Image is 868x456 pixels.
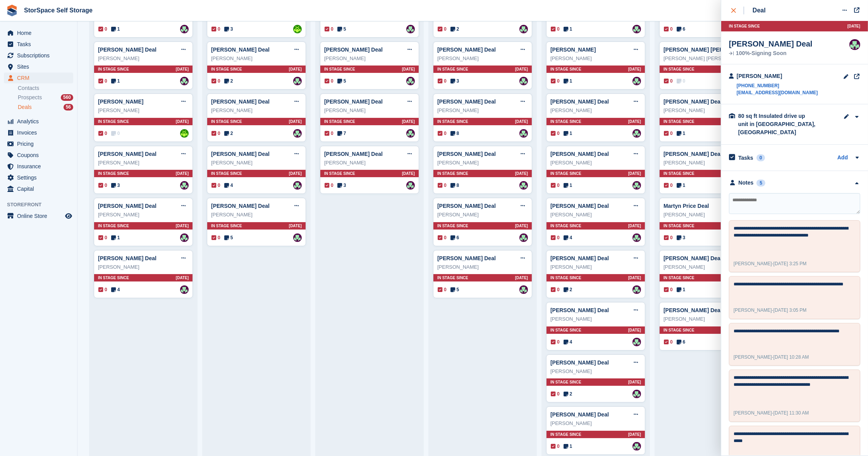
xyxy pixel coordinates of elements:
span: [DATE] [176,66,189,72]
span: 1 [564,130,572,137]
img: Ross Hadlington [406,25,415,33]
span: In stage since [98,171,129,176]
span: 2 [564,286,572,293]
span: 0 [98,234,107,241]
div: - [734,307,807,314]
div: [PERSON_NAME] [663,159,754,167]
span: 1 [111,26,120,33]
div: [PERSON_NAME] [211,211,302,219]
a: Contacts [18,85,73,92]
span: 1 [564,182,572,189]
span: 0 [551,286,560,293]
img: Ross Hadlington [406,181,415,190]
a: Ross Hadlington [406,77,415,85]
span: 0 [551,234,560,241]
span: 8 [450,182,459,189]
img: Ross Hadlington [180,181,189,190]
a: Ross Hadlington [293,181,302,190]
a: Ross Hadlington [633,181,641,190]
div: [PERSON_NAME] [550,263,641,271]
span: [DATE] 3:05 PM [773,307,807,313]
span: In stage since [98,275,129,281]
a: [PERSON_NAME] Deal [550,151,609,157]
img: Ross Hadlington [180,233,189,242]
a: [PERSON_NAME] Deal [550,98,609,105]
a: [PERSON_NAME] Deal [98,151,156,157]
span: In stage since [324,119,355,124]
img: stora-icon-8386f47178a22dfd0bd8f6a31ec36ba5ce8667c1dd55bd0f319d3a0aa187defe.svg [6,5,18,16]
span: 4 [224,182,233,189]
span: [DATE] [628,275,641,281]
a: [PERSON_NAME] Deal [550,307,609,313]
img: Ross Hadlington [849,39,860,50]
a: Martyn Price Deal [663,203,709,209]
a: Ross Hadlington [519,77,528,85]
div: [PERSON_NAME] [550,55,641,62]
a: Ross Hadlington [180,285,189,294]
span: In stage since [437,66,468,72]
span: 5 [337,26,346,33]
span: 1 [111,78,120,85]
span: Deals [18,104,32,111]
span: 0 [98,286,107,293]
a: StorSpace Self Storage [21,4,96,17]
div: [PERSON_NAME] [550,315,641,323]
div: [PERSON_NAME] [437,159,528,167]
a: [PERSON_NAME] Deal [211,98,270,105]
span: [DATE] [628,223,641,229]
span: 0 [98,78,107,85]
a: [PERSON_NAME] Deal [324,98,383,105]
div: Deal [753,6,766,15]
span: In stage since [98,119,129,124]
span: In stage since [550,327,581,333]
span: 0 [664,339,673,345]
span: [DATE] [628,66,641,72]
img: Ross Hadlington [633,77,641,85]
span: In stage since [663,66,694,72]
a: Ross Hadlington [633,285,641,294]
a: Ross Hadlington [519,285,528,294]
a: [PERSON_NAME] [PERSON_NAME] Deal [663,47,769,53]
span: 0 [211,182,220,189]
a: Ross Hadlington [519,129,528,138]
img: Ross Hadlington [633,25,641,33]
span: [DATE] [402,171,415,176]
span: 0 [438,130,447,137]
div: [PERSON_NAME] [663,315,754,323]
span: 0 [551,78,560,85]
div: 5 [756,180,765,187]
span: [DATE] [289,223,302,229]
a: menu [4,116,73,127]
a: menu [4,73,73,83]
span: Prospects [18,94,42,101]
span: In stage since [550,223,581,229]
span: 0 [211,78,220,85]
div: [PERSON_NAME] [550,107,641,114]
span: In stage since [437,223,468,229]
span: 1 [564,26,572,33]
img: paul catt [180,129,189,138]
span: Insurance [17,161,64,172]
span: 5 [224,234,233,241]
div: [PERSON_NAME] [98,107,189,114]
img: Ross Hadlington [293,129,302,138]
a: [PERSON_NAME] Deal [324,151,383,157]
a: Ross Hadlington [633,442,641,451]
span: In stage since [98,66,129,72]
div: [PERSON_NAME] [663,107,754,114]
a: [PERSON_NAME] Deal [437,151,496,157]
div: 80 sq ft Insulated drive up unit in [GEOGRAPHIC_DATA], [GEOGRAPHIC_DATA] [738,112,816,136]
span: 0 [325,130,333,137]
span: 1 [564,78,572,85]
div: 100%-Signing Soon [729,51,813,56]
a: menu [4,161,73,172]
a: [PERSON_NAME] Deal [211,151,270,157]
span: Home [17,28,64,38]
span: [DATE] [176,223,189,229]
a: Preview store [64,211,73,221]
